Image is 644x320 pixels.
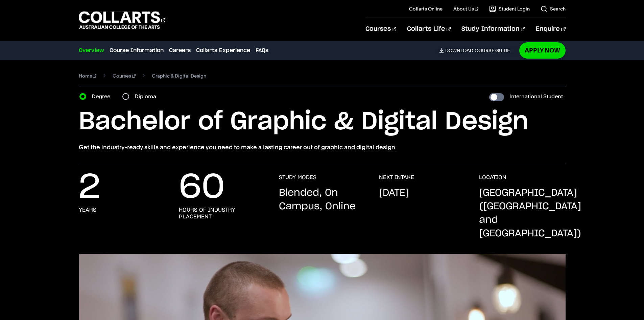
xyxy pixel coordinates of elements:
[453,5,478,12] a: About Us
[256,46,268,55] a: FAQs
[179,174,225,201] p: 60
[519,42,566,58] a: Apply Now
[113,71,136,81] a: Courses
[79,174,100,201] p: 2
[479,186,581,240] p: [GEOGRAPHIC_DATA] ([GEOGRAPHIC_DATA] and [GEOGRAPHIC_DATA])
[79,107,566,137] h1: Bachelor of Graphic & Digital Design
[169,46,191,55] a: Careers
[79,10,165,30] div: Go to homepage
[179,207,265,220] h3: hours of industry placement
[79,207,96,213] h3: years
[379,186,409,200] p: [DATE]
[152,71,206,81] span: Graphic & Digital Design
[479,174,506,181] h3: LOCATION
[79,71,97,81] a: Home
[110,46,164,55] a: Course Information
[541,5,566,12] a: Search
[365,18,396,40] a: Courses
[279,174,316,181] h3: STUDY MODES
[135,92,160,101] label: Diploma
[461,18,525,40] a: Study Information
[279,186,365,213] p: Blended, On Campus, Online
[409,5,443,12] a: Collarts Online
[407,18,451,40] a: Collarts Life
[79,143,566,152] p: Get the industry-ready skills and experience you need to make a lasting career out of graphic and...
[379,174,414,181] h3: NEXT INTAKE
[445,47,473,54] span: Download
[439,47,515,54] a: DownloadCourse Guide
[489,5,530,12] a: Student Login
[196,46,250,55] a: Collarts Experience
[509,92,563,101] label: International Student
[536,18,565,40] a: Enquire
[92,92,114,101] label: Degree
[79,46,104,55] a: Overview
